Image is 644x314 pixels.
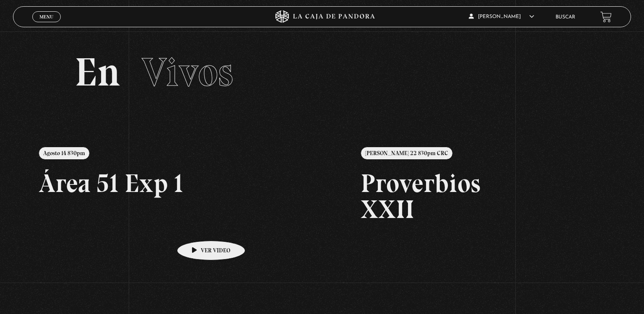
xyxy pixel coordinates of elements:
[37,21,57,27] span: Cerrar
[39,14,53,19] span: Menu
[142,48,233,96] span: Vivos
[469,14,534,19] span: [PERSON_NAME]
[600,11,612,22] a: View your shopping cart
[75,52,569,92] h2: En
[556,15,575,20] a: Buscar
